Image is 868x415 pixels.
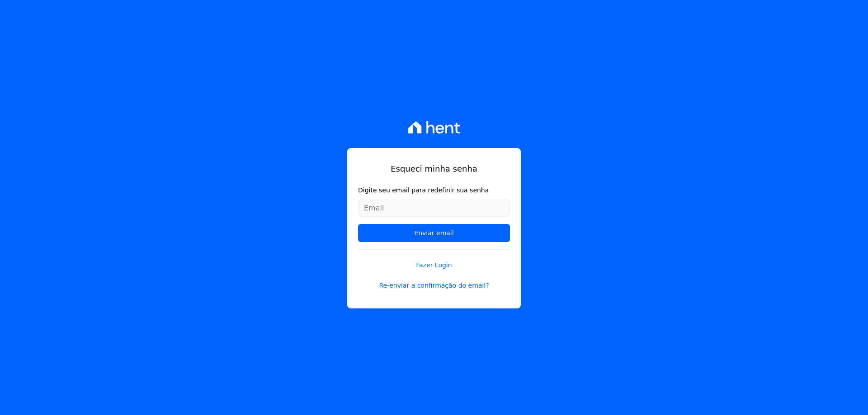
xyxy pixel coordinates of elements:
input: Email [358,199,510,217]
label: Digite seu email para redefinir sua senha [358,186,510,195]
a: Fazer Login [358,249,510,270]
a: Re-enviar a confirmação do email? [358,281,510,290]
input: Enviar email [358,224,510,242]
h1: Esqueci minha senha [358,163,510,175]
